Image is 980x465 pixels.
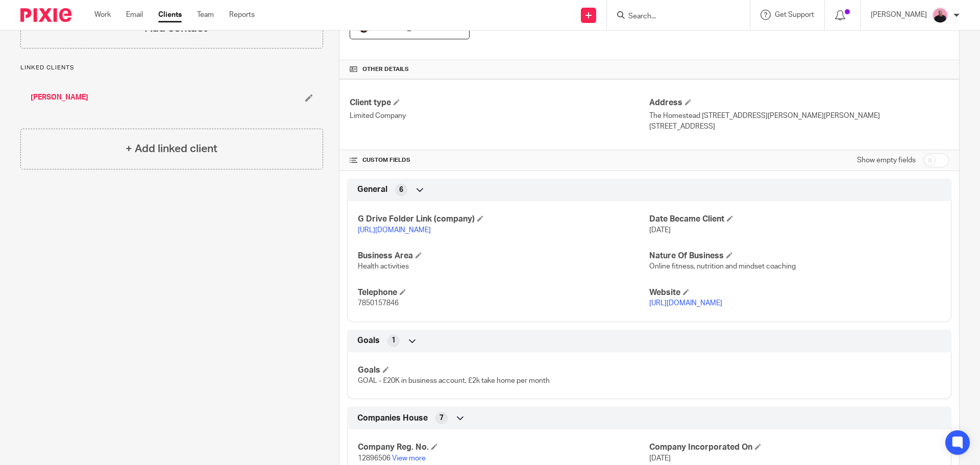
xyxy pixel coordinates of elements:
p: [PERSON_NAME] [871,10,927,20]
a: [PERSON_NAME] [31,92,88,103]
span: 7 [439,413,444,423]
h4: Company Reg. No. [358,442,649,453]
img: Pixie [20,8,71,22]
a: Team [197,10,214,20]
span: Online fitness, nutrition and mindset coaching [649,263,796,270]
h4: Website [649,287,941,298]
h4: Goals [358,365,649,376]
p: Linked clients [20,64,323,72]
span: Companies House [357,413,428,424]
span: Get Support [775,11,814,18]
span: Health activities [358,263,409,270]
span: Other details [362,65,409,74]
span: General [357,184,387,195]
input: Search [627,12,719,21]
span: 12896506 [358,455,390,462]
a: [URL][DOMAIN_NAME] [649,300,722,307]
label: Show empty fields [857,155,916,165]
h4: Client type [350,97,649,108]
span: GOAL - £20K in business account, £2k take home per month [358,377,550,384]
h4: Date Became Client [649,214,941,225]
h4: CUSTOM FIELDS [350,156,649,164]
a: Email [126,10,143,20]
h4: Company Incorporated On [649,442,941,453]
h4: Telephone [358,287,649,298]
p: The Homestead [STREET_ADDRESS][PERSON_NAME][PERSON_NAME] [649,111,949,121]
p: Limited Company [350,111,649,121]
h4: Address [649,97,949,108]
a: View more [392,455,426,462]
p: [STREET_ADDRESS] [649,121,949,132]
a: [URL][DOMAIN_NAME] [358,227,431,234]
span: 7850157846 [358,300,399,307]
h4: G Drive Folder Link (company) [358,214,649,225]
h4: + Add linked client [126,141,217,157]
span: 1 [391,335,396,346]
span: [DATE] [649,227,671,234]
h4: Business Area [358,251,649,261]
a: Reports [229,10,255,20]
img: Bio%20-%20Kemi%20.png [932,7,948,23]
span: 6 [399,185,403,195]
span: Goals [357,335,380,346]
a: Work [94,10,111,20]
a: Clients [158,10,182,20]
h4: Nature Of Business [649,251,941,261]
span: [DATE] [649,455,671,462]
